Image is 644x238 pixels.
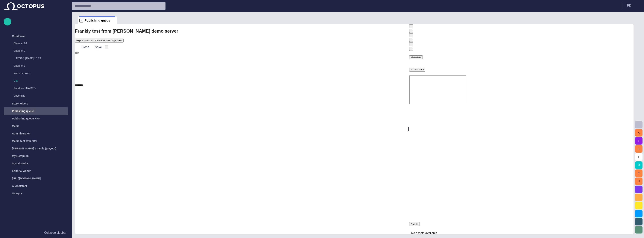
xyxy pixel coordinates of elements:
div: Publishing queue [4,107,68,115]
p: Publishing queue KKK [12,117,40,120]
button: P [635,169,643,177]
span: Publishing queue [85,19,110,22]
div: SPublishing queue [78,16,117,24]
button: Collapse sidebar [4,229,68,237]
span: digitalPublishing.editorialStatus.approved [76,39,122,42]
span: AI Assistant [411,68,424,71]
img: Octopus News Room [4,2,44,10]
p: Rundowns [12,34,25,38]
p: My OctopusX [12,154,29,158]
p: Rundown -NAMED [13,86,60,90]
p: Not scheduled [13,71,60,75]
p: List [13,79,68,83]
p: Channel 2 [13,49,60,53]
button: Assets [409,222,420,226]
p: Editorial Admin [12,169,31,173]
button: F [635,137,643,145]
p: Publishing queue [12,109,34,113]
p: Octopus [12,192,23,195]
div: List [6,77,68,85]
p: P D [627,3,631,8]
div: [URL][DOMAIN_NAME] [4,175,68,182]
p: Channel 24 [13,41,60,45]
p: Channel 1 [13,64,60,68]
p: Social Media [12,162,28,165]
h2: Frankly test from Evelyn demo server [75,28,408,34]
p: AI Assistant [12,184,27,188]
span: Metadata [411,56,421,59]
button: M [635,161,643,169]
div: TEST-1 [DATE] 13:13 [8,55,68,62]
p: Media-test with filter [12,139,37,143]
p: Upcoming [13,94,60,98]
button: U [635,178,643,185]
p: S [79,19,83,22]
p: [URL][DOMAIN_NAME] [12,177,41,180]
span: Assets [411,223,418,225]
p: Media [12,124,19,128]
p: Story folders [12,102,28,105]
button: L [635,153,643,161]
div: Media-test with filter [4,137,68,145]
ul: main menu [4,32,68,197]
p: [PERSON_NAME]'s media (playout) [12,147,56,150]
div: AI Assistant [4,182,68,190]
label: Title [75,51,79,54]
p: Administration [12,132,31,135]
button: K [635,145,643,153]
iframe: AI Assistant [409,75,466,104]
p: Collapse sidebar [44,231,66,235]
div: [PERSON_NAME]'s media (playout) [4,145,68,152]
button: AI Assistant [409,68,425,72]
p: No assets available [409,230,631,235]
button: Close [75,44,91,51]
div: Octopus [4,190,68,197]
div: Media [4,122,68,130]
button: A [635,129,643,137]
button: Metadata [409,55,423,59]
button: digitalPublishing.editorialStatus.approved [75,39,124,43]
button: PD [624,2,642,9]
p: TEST-1 [DATE] 13:13 [16,56,68,60]
button: Save [92,44,103,51]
